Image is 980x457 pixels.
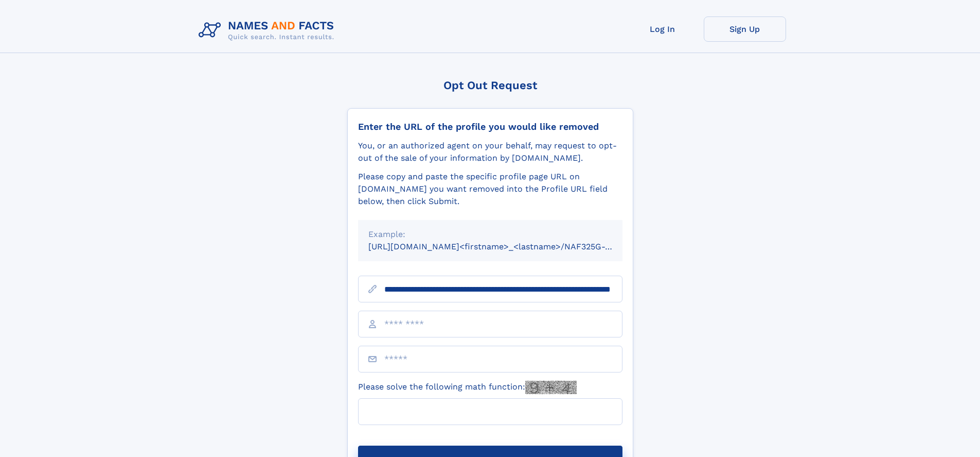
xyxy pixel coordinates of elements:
[368,242,642,251] small: [URL][DOMAIN_NAME]<firstname>_<lastname>/NAF325G-xxxxxxxx
[358,140,622,164] div: You, or an authorized agent on your behalf, may request to opt-out of the sale of your informatio...
[704,16,786,42] a: Sign Up
[368,228,612,241] div: Example:
[621,16,704,42] a: Log In
[358,171,622,208] div: Please copy and paste the specific profile page URL on [DOMAIN_NAME] you want removed into the Pr...
[358,121,622,132] div: Enter the URL of the profile you would like removed
[347,79,633,92] div: Opt Out Request
[194,16,343,44] img: Logo Names and Facts
[358,381,577,394] label: Please solve the following math function:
